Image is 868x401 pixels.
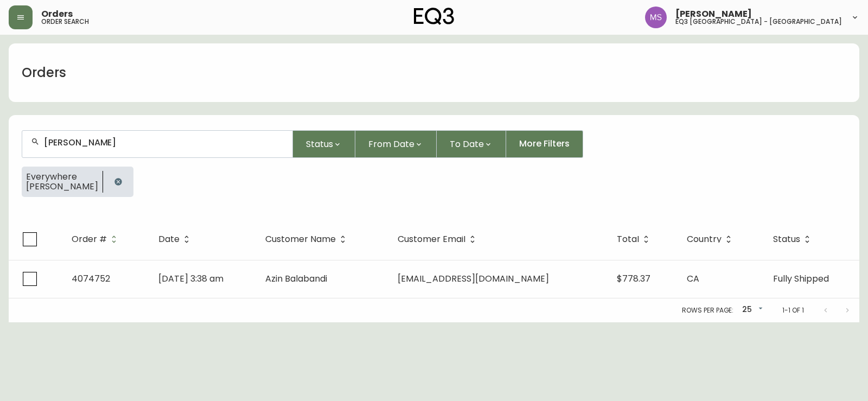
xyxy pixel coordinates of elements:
[158,272,224,285] span: [DATE] 3:38 am
[398,236,465,243] span: Customer Email
[675,10,752,18] span: [PERSON_NAME]
[773,234,814,244] span: Status
[398,272,549,285] span: [EMAIL_ADDRESS][DOMAIN_NAME]
[368,137,414,151] span: From Date
[44,137,284,148] input: Search
[675,18,842,25] h5: eq3 [GEOGRAPHIC_DATA] - [GEOGRAPHIC_DATA]
[617,236,639,243] span: Total
[265,236,336,243] span: Customer Name
[398,234,480,244] span: Customer Email
[773,236,800,243] span: Status
[437,130,506,158] button: To Date
[72,272,110,285] span: 4074752
[293,130,355,158] button: Status
[26,182,98,192] span: [PERSON_NAME]
[72,236,107,243] span: Order #
[450,137,484,151] span: To Date
[265,234,350,244] span: Customer Name
[22,63,66,82] h1: Orders
[72,234,121,244] span: Order #
[265,272,327,285] span: Azin Balabandi
[687,234,736,244] span: Country
[519,138,570,150] span: More Filters
[617,272,650,285] span: $778.37
[687,236,722,243] span: Country
[41,10,73,18] span: Orders
[682,305,733,315] p: Rows per page:
[158,236,180,243] span: Date
[306,137,333,151] span: Status
[645,7,667,28] img: 1b6e43211f6f3cc0b0729c9049b8e7af
[355,130,437,158] button: From Date
[26,172,98,182] span: Everywhere
[617,234,653,244] span: Total
[158,234,194,244] span: Date
[506,130,583,158] button: More Filters
[773,272,829,285] span: Fully Shipped
[687,272,699,285] span: CA
[41,18,89,25] h5: order search
[782,305,804,315] p: 1-1 of 1
[738,301,765,319] div: 25
[414,8,454,25] img: logo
